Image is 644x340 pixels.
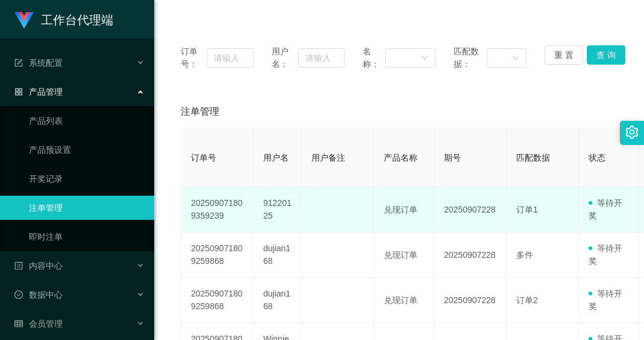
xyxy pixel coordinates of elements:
[625,126,639,139] i: 图标: setting
[587,45,625,65] button: 查 询
[512,54,519,63] i: 图标: down
[545,45,583,65] button: 重 置
[14,261,23,270] i: 图标: profile
[589,198,622,220] span: 等待开奖
[14,12,34,29] img: logo.9652507e.png
[41,1,113,39] h1: 工作台代理端
[434,187,507,233] td: 20250907228
[14,59,23,67] i: 图标: form
[29,138,145,162] a: 产品预设置
[14,261,63,271] span: 内容中心
[311,153,345,162] span: 用户备注
[181,233,254,278] td: 202509071809259868
[254,278,302,323] td: dujian168
[421,54,428,63] i: 图标: down
[29,225,145,249] a: 即时注单
[14,319,63,329] span: 会员管理
[14,290,23,299] i: 图标: check-circle-o
[444,153,461,162] span: 期号
[14,87,63,97] span: 产品管理
[298,48,345,68] input: 请输入
[434,233,507,278] td: 20250907228
[29,109,145,133] a: 产品列表
[29,167,145,191] a: 开奖记录
[181,187,254,233] td: 202509071809359239
[254,187,302,233] td: 91220125
[14,58,63,68] span: 系统配置
[516,295,538,305] span: 订单2
[191,153,216,162] span: 订单号
[374,187,434,233] td: 兑现订单
[181,45,207,71] span: 订单号：
[14,290,63,300] span: 数据中心
[14,14,113,24] a: 工作台代理端
[14,88,23,96] i: 图标: appstore-o
[589,243,622,266] span: 等待开奖
[14,319,23,328] i: 图标: table
[434,278,507,323] td: 20250907228
[263,153,289,162] span: 用户名
[384,153,417,162] span: 产品名称
[207,48,254,68] input: 请输入
[254,233,302,278] td: dujian168
[29,196,145,220] a: 注单管理
[589,289,622,311] span: 等待开奖
[454,45,487,71] span: 匹配数据：
[516,205,538,214] span: 订单1
[374,278,434,323] td: 兑现订单
[181,104,219,119] span: 注单管理
[181,278,254,323] td: 202509071809259868
[272,45,298,71] span: 用户名：
[589,153,605,162] span: 状态
[363,45,385,71] span: 名称：
[516,250,533,260] span: 多件
[516,153,550,162] span: 匹配数据
[374,233,434,278] td: 兑现订单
